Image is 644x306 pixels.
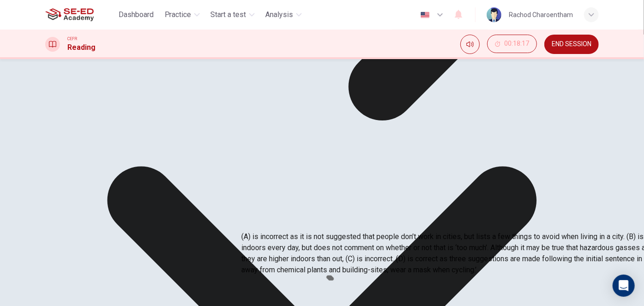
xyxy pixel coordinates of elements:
[45,6,94,24] img: SE-ED Academy logo
[460,35,480,54] div: Mute
[266,9,293,20] span: Analysis
[67,42,95,53] h1: Reading
[509,9,573,20] div: Rachod Charoentham
[487,35,537,54] div: Hide
[419,12,431,18] img: en
[211,9,246,20] span: Start a test
[487,7,501,22] img: Profile picture
[119,9,154,20] span: Dashboard
[504,40,529,48] span: 00:18:17
[613,275,635,297] div: Open Intercom Messenger
[67,36,77,42] span: CEFR
[552,41,591,48] span: END SESSION
[165,9,191,20] span: Practice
